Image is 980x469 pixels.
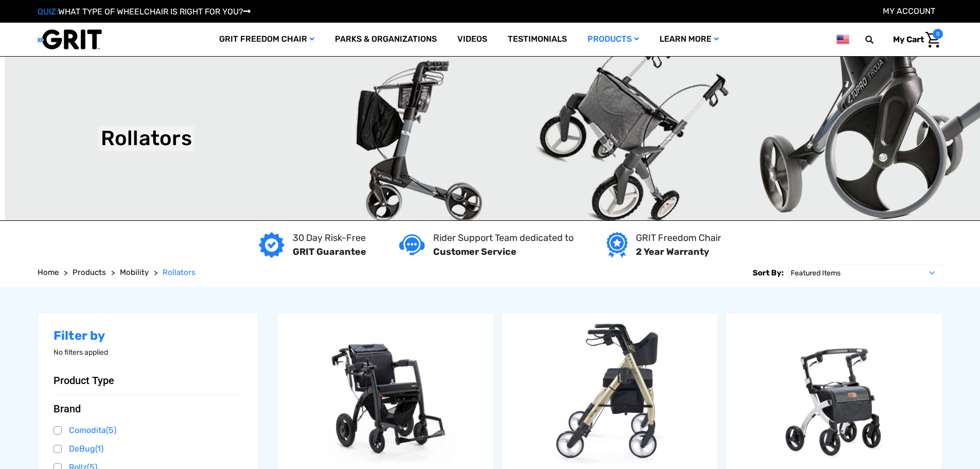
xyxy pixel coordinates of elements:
a: Parks & Organizations [325,23,447,56]
a: Testimonials [497,23,577,56]
a: Products [577,23,649,56]
a: Learn More [649,23,729,56]
p: Rider Support Team dedicated to [433,231,574,245]
a: Cart with 0 items [885,29,943,50]
a: Rollators [163,267,195,279]
span: 0 [933,29,943,39]
span: Mobility [120,268,149,277]
p: No filters applied [54,347,243,358]
img: GRIT Guarantee [259,232,284,258]
img: GRIT All-Terrain Wheelchair and Mobility Equipment [38,29,102,50]
img: Cart [925,32,940,48]
a: Mobility [120,267,149,279]
p: 30 Day Risk-Free [293,231,366,245]
a: DeBug(1) [54,441,243,457]
span: Brand [54,403,81,415]
strong: 2 Year Warranty [636,246,709,257]
span: Product Type [54,374,114,387]
span: My Cart [893,34,924,44]
a: Videos [447,23,497,56]
a: QUIZ:WHAT TYPE OF WHEELCHAIR IS RIGHT FOR YOU? [38,7,251,16]
span: Rollators [163,268,195,277]
a: Account [883,6,935,16]
a: GRIT Freedom Chair [209,23,325,56]
a: Products [73,267,106,279]
span: Home [38,268,59,277]
h2: Filter by [54,328,243,343]
h1: Rollators [101,126,192,151]
span: (1) [95,444,103,454]
a: Comodita(5) [54,423,243,438]
strong: Customer Service [433,246,516,257]
span: QUIZ: [38,7,58,16]
span: Products [73,268,106,277]
p: GRIT Freedom Chair [636,231,721,245]
img: Year warranty [607,232,628,258]
a: Home [38,267,59,279]
strong: GRIT Guarantee [293,246,366,257]
button: Product Type [54,374,243,387]
img: us.png [836,33,849,46]
span: (5) [106,425,116,435]
input: Search [870,29,885,50]
img: Customer service [399,234,425,255]
label: Sort By: [753,264,783,282]
button: Brand [54,403,243,415]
